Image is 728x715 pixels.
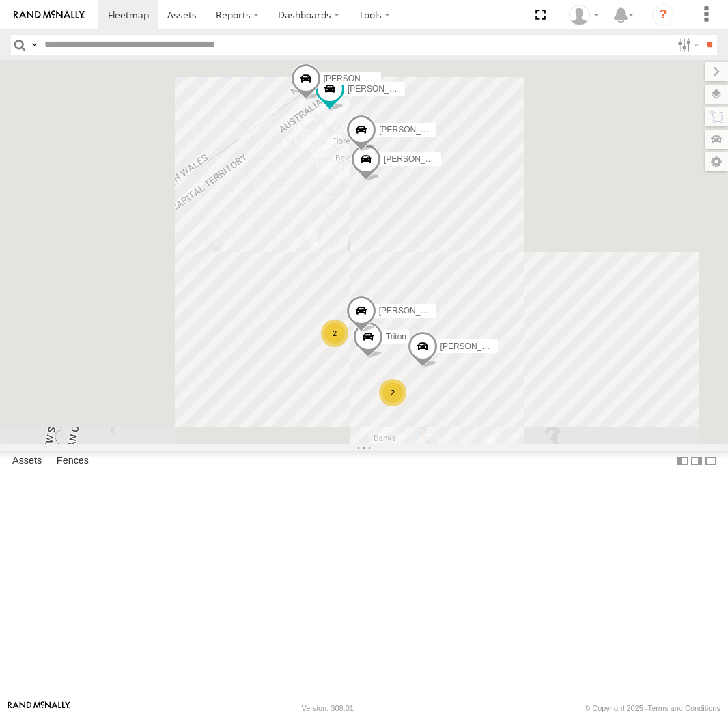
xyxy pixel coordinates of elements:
[384,155,451,165] span: [PERSON_NAME]
[50,451,96,471] label: Fences
[5,451,48,471] label: Assets
[440,341,508,351] span: [PERSON_NAME]
[29,35,40,55] label: Search Query
[386,332,406,341] span: Triton
[379,307,447,316] span: [PERSON_NAME]
[8,701,70,715] a: Visit our Website
[379,379,406,406] div: 2
[321,320,348,347] div: 2
[348,85,415,94] span: [PERSON_NAME]
[652,4,674,26] i: ?
[14,10,85,20] img: rand-logo.svg
[690,451,703,471] label: Dock Summary Table to the Right
[676,451,690,471] label: Dock Summary Table to the Left
[585,704,720,712] div: © Copyright 2025 -
[648,704,720,712] a: Terms and Conditions
[704,451,718,471] label: Hide Summary Table
[379,125,447,135] span: [PERSON_NAME]
[705,152,728,171] label: Map Settings
[302,704,354,712] div: Version: 308.01
[672,35,701,55] label: Search Filter Options
[564,5,604,25] div: Helen Mason
[324,74,391,83] span: [PERSON_NAME]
